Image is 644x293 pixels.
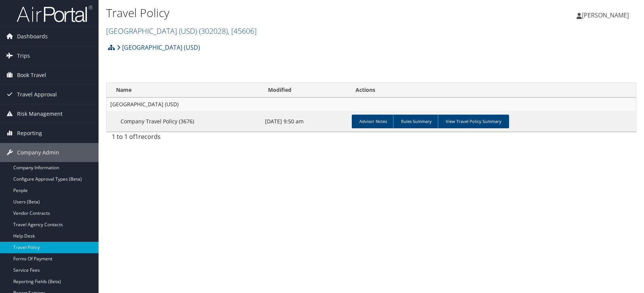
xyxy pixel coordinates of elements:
[17,27,48,46] span: Dashboards
[393,115,439,128] a: Rules Summary
[17,143,59,162] span: Company Admin
[17,46,30,65] span: Trips
[117,40,200,55] a: [GEOGRAPHIC_DATA] (USD)
[135,132,138,141] span: 1
[582,11,629,19] span: [PERSON_NAME]
[17,85,57,104] span: Travel Approval
[17,104,63,123] span: Risk Management
[17,5,92,23] img: airportal-logo.png
[107,83,261,98] th: Name: activate to sort column ascending
[112,132,233,145] div: 1 to 1 of records
[17,66,46,85] span: Book Travel
[199,26,228,36] span: ( 302028 )
[106,5,460,21] h1: Travel Policy
[228,26,257,36] span: , [ 45606 ]
[106,26,257,36] a: [GEOGRAPHIC_DATA] (USD)
[261,83,348,98] th: Modified: activate to sort column ascending
[577,4,636,27] a: [PERSON_NAME]
[107,98,636,111] td: [GEOGRAPHIC_DATA] (USD)
[107,111,261,132] td: Company Travel Policy (3676)
[17,124,42,143] span: Reporting
[349,83,636,98] th: Actions
[438,115,509,128] a: View Travel Policy Summary
[352,115,395,128] a: Advisor Notes
[261,111,348,132] td: [DATE] 9:50 am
